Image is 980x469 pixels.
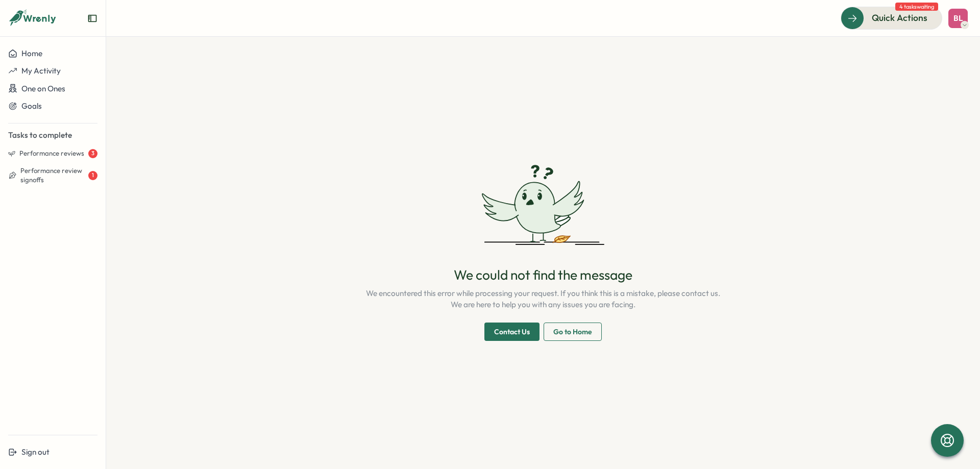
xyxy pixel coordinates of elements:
span: BL [953,14,963,22]
span: Quick Actions [872,11,927,24]
span: One on Ones [21,84,65,93]
button: Contact Us [484,323,540,341]
span: Performance review signoffs [20,166,86,184]
span: 4 tasks waiting [895,3,938,11]
span: Goals [21,101,42,111]
div: 1 [88,171,97,180]
span: Go to Home [553,323,592,340]
span: Home [21,48,42,58]
span: Sign out [21,447,50,457]
button: BL [948,9,968,28]
p: Tasks to complete [8,130,97,141]
button: Quick Actions [841,7,942,29]
span: Performance reviews [19,149,84,158]
button: Expand sidebar [87,13,97,23]
span: Contact Us [494,323,530,340]
p: We could not find the message [454,266,632,284]
button: Go to Home [544,323,602,341]
span: My Activity [21,66,61,76]
div: 3 [88,149,97,158]
p: We encountered this error while processing your request. If you think this is a mistake, please c... [366,288,720,310]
